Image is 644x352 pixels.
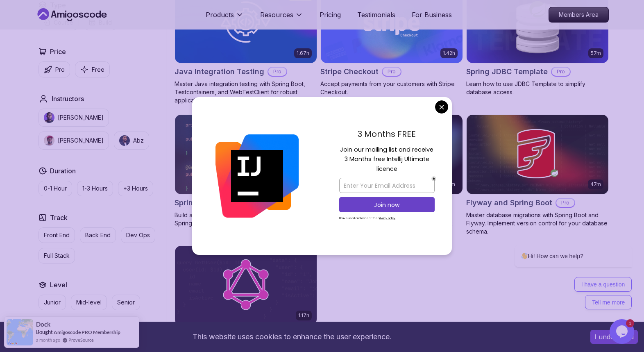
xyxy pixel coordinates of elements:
[71,295,107,310] button: Mid-level
[206,10,244,26] button: Products
[44,231,70,239] p: Front End
[466,197,552,209] h2: Flyway and Spring Boot
[175,80,317,104] p: Master Java integration testing with Spring Boot, Testcontainers, and WebTestClient for robust ap...
[50,47,66,57] h2: Price
[44,252,70,260] p: Full Stack
[118,181,153,196] button: +3 Hours
[488,180,636,315] iframe: chat widget
[82,184,108,193] p: 1-3 Hours
[39,227,75,243] button: Front End
[320,80,463,96] p: Accept payments from your customers with Stripe Checkout.
[590,330,638,344] button: Accept cookies
[80,227,116,243] button: Back End
[39,181,72,196] button: 0-1 Hour
[133,136,144,145] p: Abz
[92,66,104,74] p: Free
[44,112,54,123] img: instructor img
[44,184,67,193] p: 0-1 Hour
[206,10,234,20] p: Products
[36,336,60,343] span: a month ago
[549,7,608,22] p: Members Area
[39,295,66,310] button: Junior
[50,213,68,223] h2: Track
[175,211,317,227] p: Build a fully functional Product API from scratch with Spring Boot.
[119,135,130,146] img: instructor img
[123,184,148,193] p: +3 Hours
[591,50,601,57] p: 57m
[76,298,102,307] p: Mid-level
[39,248,75,263] button: Full Stack
[44,298,61,307] p: Junior
[320,10,341,20] a: Pricing
[175,197,261,209] h2: Spring Boot Product API
[6,328,578,346] div: This website uses cookies to enhance the user experience.
[466,114,609,236] a: Flyway and Spring Boot card47mFlyway and Spring BootProMaster database migrations with Spring Boo...
[39,109,109,127] button: instructor img[PERSON_NAME]
[552,68,570,76] p: Pro
[412,10,452,20] a: For Business
[54,329,120,335] a: Amigoscode PRO Membership
[58,114,104,122] p: [PERSON_NAME]
[549,7,609,23] a: Members Area
[175,115,317,194] img: Spring Boot Product API card
[117,298,135,307] p: Senior
[44,135,54,146] img: instructor img
[383,68,401,76] p: Pro
[112,295,140,310] button: Senior
[297,50,309,57] p: 1.67h
[268,68,286,76] p: Pro
[260,10,303,26] button: Resources
[175,114,317,227] a: Spring Boot Product API card2.09hSpring Boot Product APIProBuild a fully functional Product API f...
[55,66,65,74] p: Pro
[298,312,309,319] p: 1.17h
[114,132,149,150] button: instructor imgAbz
[36,321,50,328] span: Dock
[467,115,608,194] img: Flyway and Spring Boot card
[466,80,609,96] p: Learn how to use JDBC Template to simplify database access.
[85,231,111,239] p: Back End
[36,329,53,335] span: Bought
[7,319,33,345] img: provesource social proof notification image
[50,166,76,176] h2: Duration
[52,94,84,104] h2: Instructors
[68,336,94,343] a: ProveSource
[39,132,109,150] button: instructor img[PERSON_NAME]
[610,319,636,344] iframe: chat widget
[126,231,150,239] p: Dev Ops
[175,246,317,325] img: Spring for GraphQL card
[466,211,609,236] p: Master database migrations with Spring Boot and Flyway. Implement version control for your databa...
[175,66,264,77] h2: Java Integration Testing
[320,66,379,77] h2: Stripe Checkout
[75,61,110,77] button: Free
[50,280,67,290] h2: Level
[443,50,455,57] p: 1.42h
[77,181,113,196] button: 1-3 Hours
[466,66,548,77] h2: Spring JDBC Template
[121,227,155,243] button: Dev Ops
[39,61,70,77] button: Pro
[58,136,104,145] p: [PERSON_NAME]
[260,10,293,20] p: Resources
[357,10,395,20] a: Testimonials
